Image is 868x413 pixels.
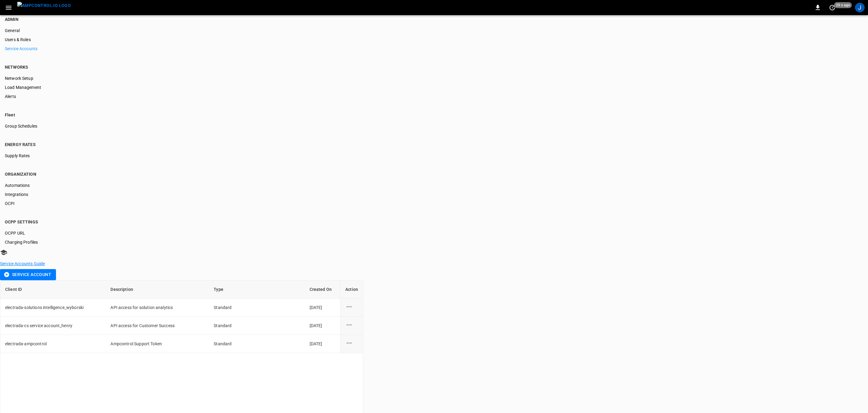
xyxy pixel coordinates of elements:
[827,3,837,12] button: set refresh interval
[5,239,863,246] span: Charging Profiles
[110,323,175,328] span: API access for Customer Success
[345,303,358,312] div: service account action options
[305,299,340,317] td: [DATE]
[5,28,863,34] span: General
[5,46,863,52] span: Service Accounts
[5,323,72,328] span: electrada-cs service account_henry
[5,219,863,225] div: OCPP SETTINGS
[5,153,863,159] span: Supply Rates
[5,84,863,91] span: Load Management
[345,321,358,330] div: service account action options
[5,64,863,70] div: NETWORKS
[5,141,863,148] div: ENERGY RATES
[345,339,358,348] div: service account action options
[106,281,209,299] th: Description
[5,200,863,207] span: OCPI
[110,305,173,310] span: API access for solution analytics
[209,281,304,299] th: Type
[834,2,852,8] span: 20 s ago
[5,37,863,43] span: Users & Roles
[214,323,232,328] span: Standard
[5,230,863,236] span: OCPP URL
[110,341,162,346] span: Ampcontrol Support Token
[855,3,865,12] div: profile-icon
[5,191,863,198] span: Integrations
[214,305,232,310] span: Standard
[5,341,47,346] span: electrada-ampcontrol
[5,93,863,100] span: Alerts
[214,341,232,346] span: Standard
[0,281,106,299] th: Client ID
[5,112,863,118] div: Fleet
[5,171,863,177] div: ORGANIZATION
[340,281,363,299] th: Action
[5,305,84,310] span: electrada-solutions intelligence_wyborski
[5,75,863,82] span: Network Setup
[5,182,863,189] span: Automations
[17,2,71,9] img: ampcontrol.io logo
[305,317,340,335] td: [DATE]
[5,123,863,129] span: Group Schedules
[305,335,340,353] td: [DATE]
[5,16,863,22] div: ADMIN
[305,281,340,299] th: Created On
